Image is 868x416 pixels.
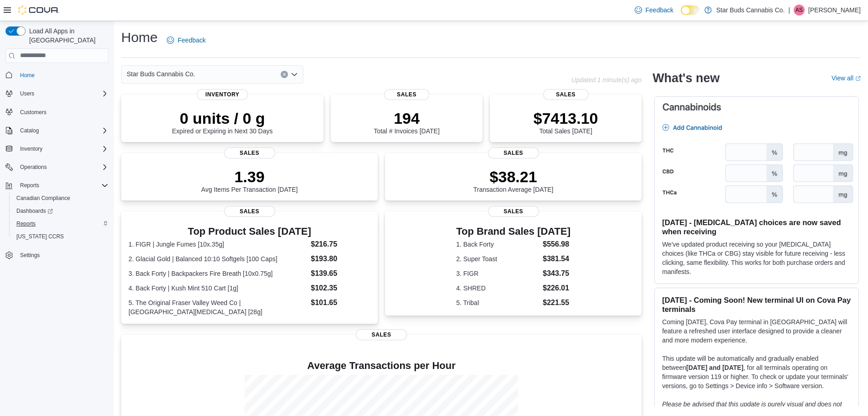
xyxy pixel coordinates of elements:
[9,192,112,205] button: Canadian Compliance
[128,269,307,278] dt: 3. Back Forty | Backpackers Fire Breath [10x0.75g]
[311,268,370,279] dd: $139.65
[128,254,307,263] dt: 2. Glacial Gold | Balanced 10:10 Softgels [100 Caps]
[20,72,35,79] span: Home
[13,218,108,229] span: Reports
[16,180,108,191] span: Reports
[716,5,785,16] p: Star Buds Cannabis Co.
[384,89,430,100] span: Sales
[281,71,288,78] button: Clear input
[16,162,108,173] span: Operations
[20,252,40,259] span: Settings
[374,109,439,135] div: Total # Invoices [DATE]
[488,206,539,217] span: Sales
[16,233,64,240] span: [US_STATE] CCRS
[311,283,370,294] dd: $102.35
[681,15,681,16] span: Dark Mode
[456,284,539,293] dt: 4. SHRED
[16,249,108,261] span: Settings
[16,162,51,173] button: Operations
[224,147,275,158] span: Sales
[13,205,56,216] a: Dashboards
[662,218,851,236] h3: [DATE] - [MEDICAL_DATA] choices are now saved when receiving
[16,88,108,99] span: Users
[178,36,205,45] span: Feedback
[2,179,112,192] button: Reports
[662,354,851,390] p: This update will be automatically and gradually enabled between , for all terminals operating on ...
[16,143,46,154] button: Inventory
[456,269,539,278] dt: 3. FIGR
[20,182,39,189] span: Reports
[855,76,861,81] svg: External link
[543,297,570,308] dd: $221.55
[128,298,307,316] dt: 5. The Original Fraser Valley Weed Co | [GEOGRAPHIC_DATA][MEDICAL_DATA] [28g]
[20,127,39,134] span: Catalog
[16,125,42,136] button: Catalog
[16,207,53,215] span: Dashboards
[18,5,59,15] img: Cova
[16,250,43,261] a: Settings
[2,248,112,262] button: Settings
[172,109,273,127] p: 0 units / 0 g
[13,193,108,204] span: Canadian Compliance
[128,360,634,371] h4: Average Transactions per Hour
[13,231,108,242] span: Washington CCRS
[456,298,539,307] dt: 5. Tribal
[473,168,554,193] div: Transaction Average [DATE]
[127,68,195,79] span: Star Buds Cannabis Co.
[163,31,209,49] a: Feedback
[662,295,851,314] h3: [DATE] - Coming Soon! New terminal UI on Cova Pay terminals
[20,163,47,171] span: Operations
[121,28,158,47] h1: Home
[456,254,539,263] dt: 2. Super Toast
[9,230,112,243] button: [US_STATE] CCRS
[13,231,67,242] a: [US_STATE] CCRS
[16,220,36,227] span: Reports
[2,124,112,137] button: Catalog
[16,70,38,81] a: Home
[13,205,108,216] span: Dashboards
[197,89,248,100] span: Inventory
[128,284,307,293] dt: 4. Back Forty | Kush Mint 510 Cart [1g]
[16,107,50,118] a: Customers
[808,5,861,16] p: [PERSON_NAME]
[652,71,719,85] h2: What's new
[456,240,539,249] dt: 1. Back Forty
[311,239,370,250] dd: $216.75
[543,283,570,294] dd: $226.01
[16,69,108,81] span: Home
[356,329,407,340] span: Sales
[128,240,307,249] dt: 1. FIGR | Jungle Fumes [10x.35g]
[20,109,46,116] span: Customers
[2,142,112,155] button: Inventory
[224,206,275,217] span: Sales
[374,109,439,127] p: 194
[543,89,589,100] span: Sales
[534,109,598,135] div: Total Sales [DATE]
[686,364,743,371] strong: [DATE] and [DATE]
[631,1,677,19] a: Feedback
[534,109,598,127] p: $7413.10
[646,5,673,15] span: Feedback
[16,106,108,118] span: Customers
[16,125,108,136] span: Catalog
[13,218,39,229] a: Reports
[291,71,298,78] button: Open list of options
[662,317,851,345] p: Coming [DATE], Cova Pay terminal in [GEOGRAPHIC_DATA] will feature a refreshed user interface des...
[311,297,370,308] dd: $101.65
[488,147,539,158] span: Sales
[543,253,570,264] dd: $381.54
[832,74,861,82] a: View allExternal link
[26,26,108,45] span: Load All Apps in [GEOGRAPHIC_DATA]
[571,76,642,84] p: Updated 1 minute(s) ago
[473,168,554,186] p: $38.21
[543,268,570,279] dd: $343.75
[16,180,43,191] button: Reports
[201,168,298,186] p: 1.39
[543,239,570,250] dd: $556.98
[2,68,112,82] button: Home
[9,217,112,230] button: Reports
[681,5,700,15] input: Dark Mode
[16,195,70,202] span: Canadian Compliance
[788,5,790,16] p: |
[311,253,370,264] dd: $193.80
